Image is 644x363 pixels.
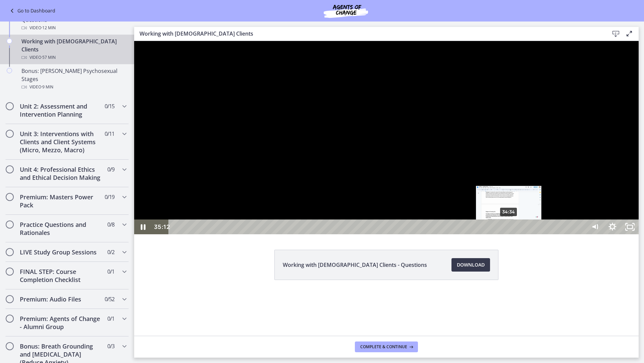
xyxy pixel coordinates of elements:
button: Mute [452,178,470,193]
h2: FINAL STEP: Course Completion Checklist [20,268,102,284]
span: 0 / 2 [107,248,114,256]
h2: Unit 2: Assessment and Intervention Planning [20,102,102,118]
span: · 57 min [41,53,56,62]
span: Working with [DEMOGRAPHIC_DATA] Clients - Questions [283,261,427,269]
span: 0 / 1 [107,315,114,323]
span: Complete & continue [360,344,407,350]
span: · 12 min [41,24,56,32]
div: Video [21,24,126,32]
iframe: Video Lesson [134,41,639,234]
span: 0 / 19 [105,193,114,201]
a: Download [451,258,490,272]
span: 0 / 11 [105,130,114,138]
div: Video [21,83,126,91]
h2: Unit 4: Professional Ethics and Ethical Decision Making [20,165,102,182]
h2: Premium: Agents of Change - Alumni Group [20,315,102,331]
h2: Practice Questions and Rationales [20,220,102,237]
span: · 9 min [41,83,53,91]
span: 0 / 1 [107,268,114,276]
span: 0 / 9 [107,165,114,173]
button: Complete & continue [355,341,418,352]
h2: Unit 3: Interventions with Clients and Client Systems (Micro, Mezzo, Macro) [20,130,102,154]
span: 0 / 15 [105,102,114,110]
div: Video [21,53,126,62]
span: 0 / 52 [105,295,114,303]
h3: Working with [DEMOGRAPHIC_DATA] Clients [140,30,598,38]
span: 0 / 3 [107,342,114,350]
button: Unfullscreen [487,178,504,193]
div: Bonus: [PERSON_NAME] Psychosexual Stages [21,67,126,91]
a: Go to Dashboard [8,7,55,15]
h2: Premium: Audio Files [20,295,102,303]
span: Download [457,261,485,269]
h2: Premium: Masters Power Pack [20,193,102,209]
span: 0 / 8 [107,220,114,229]
div: Working with [DEMOGRAPHIC_DATA] Clients [21,37,126,62]
button: Show settings menu [470,178,487,193]
img: Agents of Change [306,3,386,19]
h2: LIVE Study Group Sessions [20,248,102,256]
